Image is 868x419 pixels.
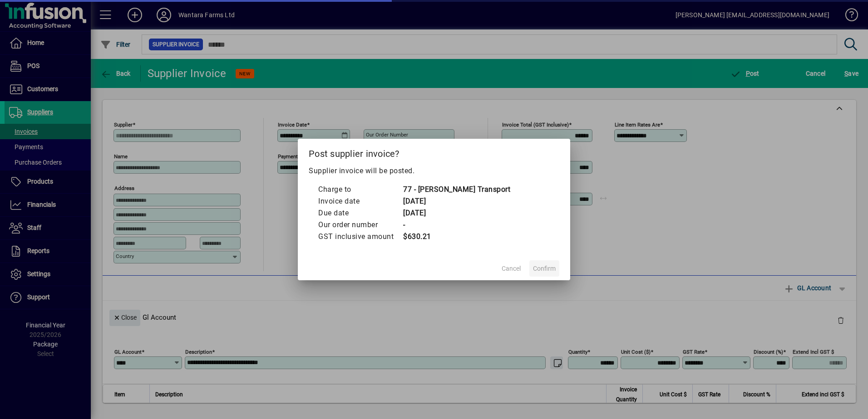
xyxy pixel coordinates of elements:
[298,139,570,165] h2: Post supplier invoice?
[403,231,510,243] td: $630.21
[318,184,403,195] td: Charge to
[318,207,403,219] td: Due date
[403,184,510,195] td: 77 - [PERSON_NAME] Transport
[309,166,559,176] p: Supplier invoice will be posted.
[403,207,510,219] td: [DATE]
[403,195,510,207] td: [DATE]
[318,219,403,231] td: Our order number
[403,219,510,231] td: -
[318,195,403,207] td: Invoice date
[318,231,403,243] td: GST inclusive amount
